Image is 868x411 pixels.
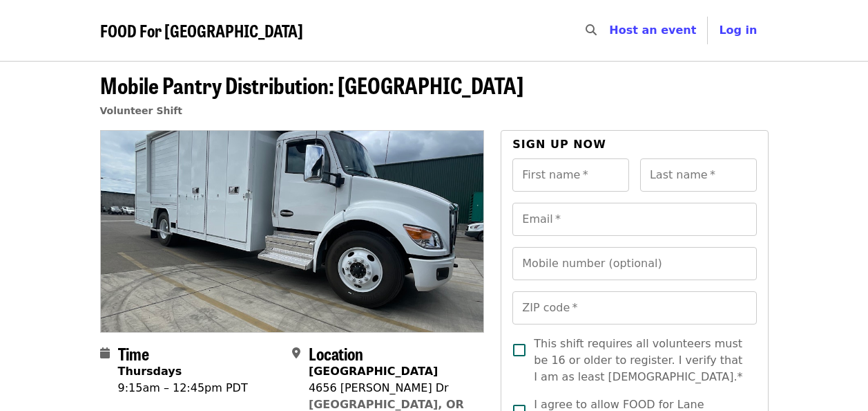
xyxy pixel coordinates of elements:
[118,380,248,396] div: 9:15am – 12:45pm PDT
[512,138,606,151] span: Sign up now
[609,24,696,37] a: Host an event
[719,24,757,37] span: Log in
[100,105,183,116] a: Volunteer Shift
[100,18,303,42] span: FOOD For [GEOGRAPHIC_DATA]
[708,17,768,44] button: Log in
[100,68,523,101] span: Mobile Pantry Distribution: [GEOGRAPHIC_DATA]
[534,336,745,385] span: This shift requires all volunteers must be 16 or older to register. I verify that I am as least [...
[118,341,149,365] span: Time
[309,380,473,396] div: 4656 [PERSON_NAME] Dr
[512,158,629,192] input: First name
[640,158,757,192] input: Last name
[100,21,303,41] a: FOOD For [GEOGRAPHIC_DATA]
[586,24,597,37] i: search icon
[292,347,300,360] i: map-marker-alt icon
[512,247,756,280] input: Mobile number (optional)
[512,291,756,325] input: ZIP code
[309,341,363,365] span: Location
[100,347,110,360] i: calendar icon
[309,365,438,378] strong: [GEOGRAPHIC_DATA]
[605,14,616,47] input: Search
[118,365,182,378] strong: Thursdays
[512,203,756,236] input: Email
[101,131,484,331] img: Mobile Pantry Distribution: Bethel School District organized by FOOD For Lane County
